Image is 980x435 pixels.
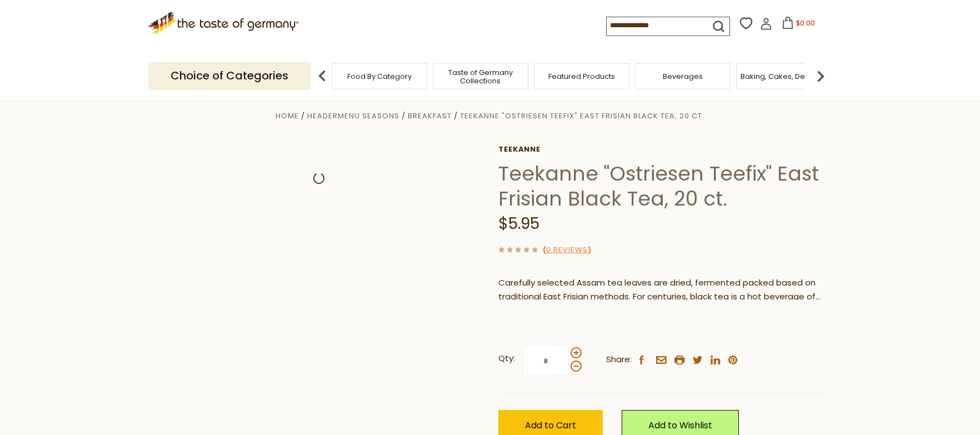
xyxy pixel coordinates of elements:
a: Baking, Cakes, Desserts [741,72,827,81]
a: Breakfast [408,111,452,121]
a: Food By Category [347,72,412,81]
button: $0.00 [774,17,822,33]
a: Home [276,111,299,121]
a: Teekanne [498,145,823,154]
a: HeaderMenu Seasons [307,111,399,121]
span: Add to Cart [525,419,576,432]
a: 0 Reviews [546,244,588,256]
p: Choice of Categories [148,62,311,89]
img: previous arrow [311,65,333,87]
span: $0.00 [796,18,815,28]
p: Carefully selected Assam tea leaves are dried, fermented packed based on traditional East Frisian... [498,276,823,304]
a: Taste of Germany Collections [436,68,525,85]
strong: Qty: [498,352,515,366]
a: Featured Products [548,72,615,81]
span: Share: [606,353,632,367]
span: ( ) [543,244,591,255]
span: $5.95 [498,213,539,234]
input: Qty: [523,346,568,376]
img: next arrow [809,65,832,87]
h1: Teekanne "Ostriesen Teefix" East Frisian Black Tea, 20 ct. [498,161,823,211]
a: Teekanne "Ostriesen Teefix" East Frisian Black Tea, 20 ct. [460,111,704,121]
a: Beverages [663,72,703,81]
